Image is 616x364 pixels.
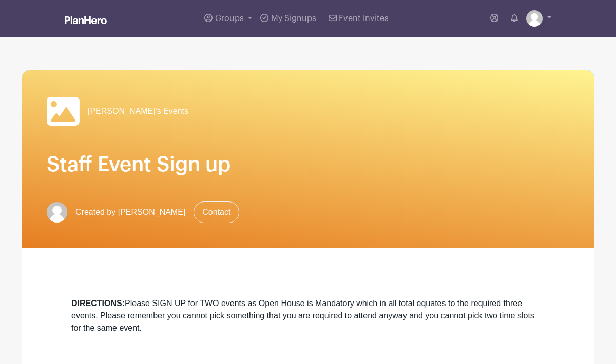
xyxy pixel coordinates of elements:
[47,152,569,177] h1: Staff Event Sign up
[194,201,239,223] a: Contact
[71,297,545,334] div: Please SIGN UP for TWO events as Open House is Mandatory which in all total equates to the requir...
[339,14,389,23] span: Event Invites
[47,202,67,223] img: default-ce2991bfa6775e67f084385cd625a349d9dcbb7a52a09fb2fda1e96e2d18dcdb.png
[75,206,185,218] span: Created by [PERSON_NAME]
[88,105,188,117] span: [PERSON_NAME]'s Events
[526,10,543,27] img: default-ce2991bfa6775e67f084385cd625a349d9dcbb7a52a09fb2fda1e96e2d18dcdb.png
[65,16,107,24] img: logo_white-6c42ec7e38ccf1d336a20a19083b03d10ae64f83f12c07503d8b9e83406b4c7d.svg
[215,14,244,23] span: Groups
[71,299,125,308] strong: DIRECTIONS:
[271,14,316,23] span: My Signups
